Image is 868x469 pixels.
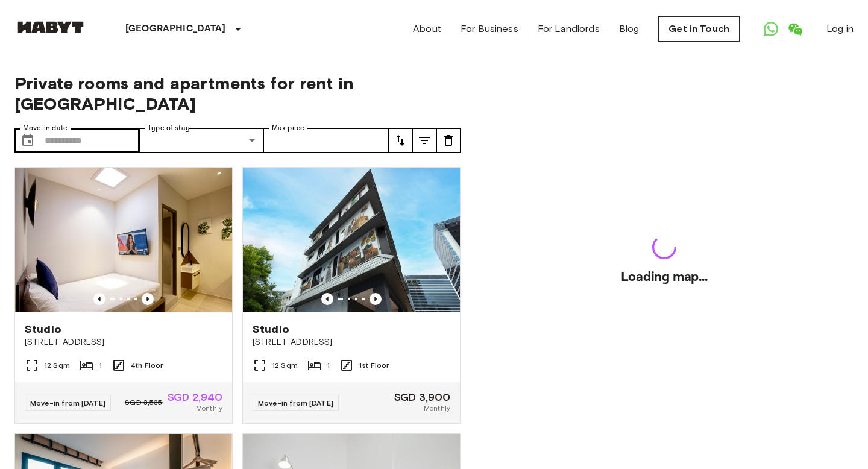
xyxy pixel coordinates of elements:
span: Monthly [424,403,450,414]
button: Previous image [93,293,105,305]
span: Move-in from [DATE] [258,398,333,408]
img: Marketing picture of unit SG-01-110-044_001 [243,168,460,312]
a: Open WhatsApp [759,17,783,41]
span: 4th Floor [131,360,163,371]
label: Move-in date [23,123,68,133]
img: Habyt [14,21,87,33]
span: 1 [327,360,330,371]
span: SGD 3,900 [394,392,450,403]
a: Open WeChat [783,17,807,41]
a: Log in [826,22,854,36]
a: For Business [461,22,518,36]
span: SGD 2,940 [168,392,222,403]
span: Monthly [196,403,222,414]
a: For Landlords [538,22,600,36]
span: SGD 3,535 [125,397,162,408]
label: Type of stay [148,123,190,133]
a: About [413,22,441,36]
p: [GEOGRAPHIC_DATA] [125,22,226,36]
button: tune [412,128,436,153]
button: Previous image [370,293,382,305]
span: [STREET_ADDRESS] [25,336,222,348]
img: Marketing picture of unit SG-01-110-033-001 [15,168,232,312]
span: Studio [25,322,61,336]
span: 1 [99,360,102,371]
span: Studio [253,322,289,336]
button: Previous image [321,293,333,305]
span: Move-in from [DATE] [30,398,105,408]
a: Get in Touch [658,16,740,42]
span: 12 Sqm [44,360,70,371]
span: 1st Floor [359,360,389,371]
span: 12 Sqm [272,360,298,371]
a: Marketing picture of unit SG-01-110-044_001Previous imagePrevious imageStudio[STREET_ADDRESS]12 S... [242,167,461,424]
a: Marketing picture of unit SG-01-110-033-001Previous imagePrevious imageStudio[STREET_ADDRESS]12 S... [14,167,233,424]
label: Max price [272,123,304,133]
button: Previous image [142,293,154,305]
button: Choose date [16,128,40,153]
button: tune [436,128,461,153]
a: Blog [619,22,640,36]
button: tune [388,128,412,153]
span: Private rooms and apartments for rent in [GEOGRAPHIC_DATA] [14,73,461,114]
h2: Loading map... [621,269,707,286]
span: [STREET_ADDRESS] [253,336,450,348]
